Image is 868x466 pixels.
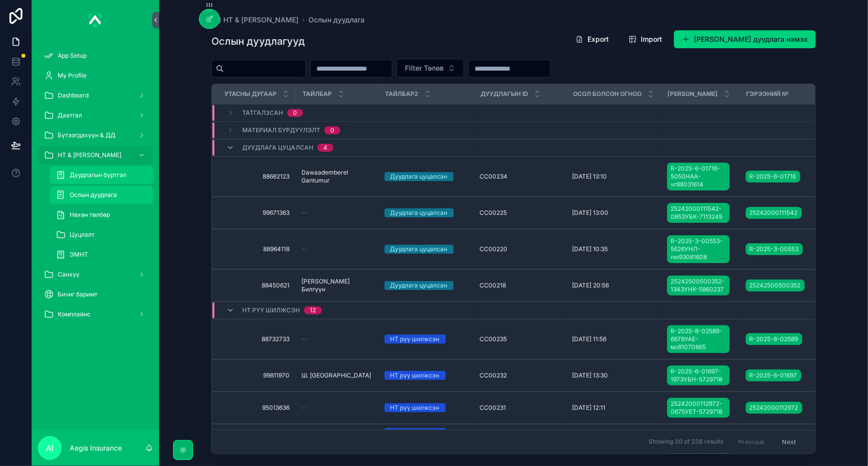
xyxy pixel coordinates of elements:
span: Санхүү [58,271,80,279]
a: 25242500500352 [746,280,805,291]
span: Гантөгс Ганхуяг [302,429,349,437]
span: CC00225 [480,209,507,217]
span: [DATE] 10:35 [573,245,608,253]
div: 12 [310,306,316,314]
a: My Profile [38,67,153,85]
a: Даатгал [38,106,153,124]
span: CC00220 [480,245,508,253]
span: CC00230 [480,429,508,437]
a: R-2025-6-01697 [746,370,801,381]
a: R-2025-6-01697-1973УБН-5729718 [667,366,730,385]
div: 0 [293,109,297,117]
span: R-2025-3-00553-5626УНЛ-пю93081608 [671,237,726,261]
a: 99118312 [224,429,290,437]
a: R-2025-6-01716 [746,171,800,183]
a: 88732733 [224,335,290,343]
a: CC00230 [480,429,561,437]
img: App logo [89,12,102,28]
span: Цуцлалт [70,231,95,239]
a: Dashboard [38,87,153,104]
a: 25242000111542-0853УБК-7113249 [667,203,730,223]
span: Showing 30 of 238 results [649,438,723,446]
span: -- [667,429,673,437]
span: CC00231 [480,404,506,412]
a: [DATE] 08:30 [573,429,655,437]
span: -- [302,245,308,253]
button: Select Button [396,59,464,78]
span: [DATE] 13:00 [573,209,609,217]
a: CC00218 [480,281,561,289]
span: R-2025-8-02589 [750,335,798,343]
span: [DATE] 13:10 [573,173,607,181]
a: R-2025-8-02589 [746,333,802,345]
span: R-2025-6-01716 [750,173,796,181]
a: R-2025-3-00553-5626УНЛ-пю93081608 [667,235,730,263]
a: R-2025-8-02589-6678УАЕ-мз81070865 [667,323,734,355]
span: CC00232 [480,372,507,379]
a: [PERSON_NAME] дуудлага нэмэх [674,30,816,48]
span: 25242000112972 [750,404,798,412]
a: 99811970 [224,372,290,379]
a: CC00235 [480,335,561,343]
a: НТ & [PERSON_NAME] [211,15,298,25]
span: Тайлбар2 [385,90,418,98]
a: CC00220 [480,245,561,253]
span: Ослын дуудлага [70,191,117,199]
a: 25242500500352 [746,278,809,293]
span: Материал бүрдүүлэлт [242,126,320,134]
span: App Setup [58,52,87,60]
a: [DATE] 11:56 [573,335,655,343]
span: -- [302,404,308,412]
span: AI [46,442,54,454]
span: 88450621 [224,281,290,289]
a: Ш. [GEOGRAPHIC_DATA] [302,372,373,379]
a: Нөхөн төлбөр [50,206,153,224]
button: Import [621,30,670,48]
a: Дуудлага цуцалсан [385,245,468,254]
a: Комплайнс [38,305,153,323]
button: Export [568,30,617,48]
span: R-2025-6-01716-5050НАА-чг88031614 [671,165,726,188]
a: Дуудлага цуцалсан [385,208,468,217]
a: Дуудлага цуцалсан [385,172,468,181]
a: 25242000112972-0675УЕТ-5729718 [667,398,730,418]
a: R-2025-8-02589-6678УАЕ-мз81070865 [667,325,730,353]
span: -- [302,209,308,217]
a: R-2025-6-01716 [746,169,809,185]
a: CC00225 [480,209,561,217]
a: [DATE] 20:56 [573,281,655,289]
span: Бичиг баримт [58,290,97,298]
span: [DATE] 08:30 [573,429,610,437]
p: Aegis Insurance [70,443,122,453]
div: 0 [330,126,334,134]
a: НТ рүү шилжсэн [385,428,468,437]
a: 88662123 [224,173,290,181]
a: -- [746,429,809,437]
a: Цуцлалт [50,226,153,244]
a: App Setup [38,47,153,65]
span: Бүтээгдэхүүн & ДД [58,131,115,139]
span: Даатгал [58,111,82,119]
a: CC00232 [480,372,561,379]
a: [DATE] 12:11 [573,404,655,412]
a: 25242000111542 [746,205,809,221]
button: Next [775,434,803,450]
span: ЭМНТ [70,251,88,259]
span: 88964118 [224,245,290,253]
a: 25242500500352-1343УНК-5860237 [667,274,734,297]
a: [PERSON_NAME] Билгүүн [302,278,373,293]
a: [DATE] 13:00 [573,209,655,217]
a: [DATE] 10:35 [573,245,655,253]
h1: Ослын дуудлагууд [211,34,305,48]
a: Санхүү [38,266,153,283]
a: [DATE] 13:10 [573,173,655,181]
a: -- [302,404,373,412]
span: -- [302,335,308,343]
span: R-2025-6-01697-1973УБН-5729718 [671,368,726,383]
span: R-2025-3-00553 [750,245,799,253]
a: -- [302,209,373,217]
span: -- [746,429,752,437]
